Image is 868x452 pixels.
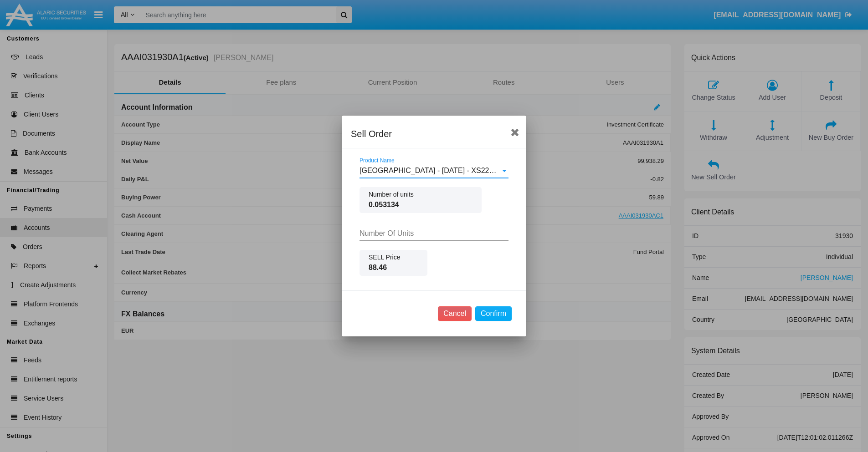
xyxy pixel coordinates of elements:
button: Cancel [438,306,472,321]
span: SELL Price [369,253,418,262]
div: Sell Order [351,127,517,141]
span: [GEOGRAPHIC_DATA] - [DATE] - XS2262211076 [360,167,522,174]
span: 88.46 [369,262,418,273]
span: Number of units [369,190,473,199]
span: 0.053134 [369,199,473,210]
button: Confirm [475,306,512,321]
